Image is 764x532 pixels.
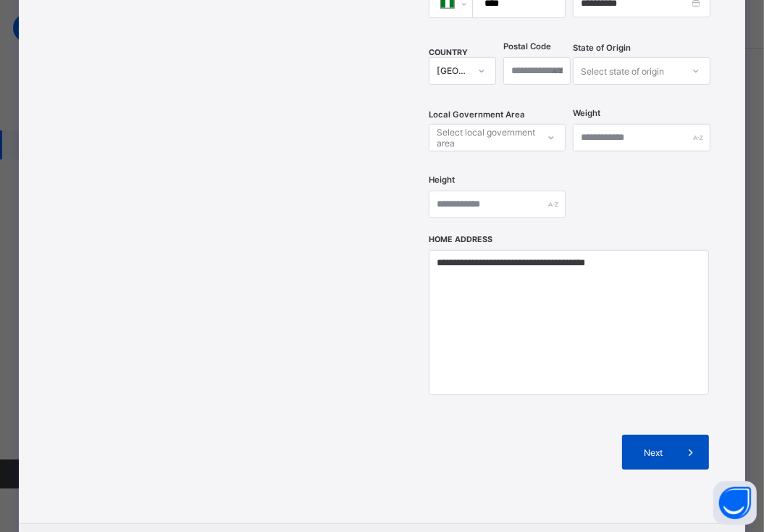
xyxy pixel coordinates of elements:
[581,57,664,85] div: Select state of origin
[633,447,674,458] span: Next
[429,235,492,244] label: Home Address
[573,43,631,53] span: State of Origin
[429,48,468,57] span: COUNTRY
[437,66,469,77] div: [GEOGRAPHIC_DATA]
[573,108,600,118] label: Weight
[713,481,757,525] button: Open asap
[429,109,525,120] span: Local Government Area
[437,124,536,151] div: Select local government area
[503,41,551,51] label: Postal Code
[429,175,455,185] label: Height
